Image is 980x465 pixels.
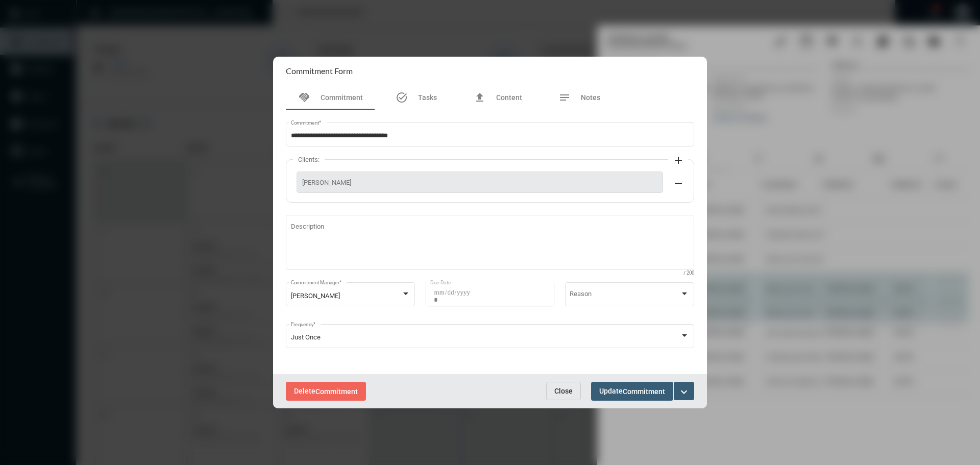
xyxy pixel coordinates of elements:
mat-hint: / 200 [683,271,694,276]
label: Clients: [293,156,325,163]
span: Commitment [315,387,358,396]
mat-icon: expand_more [678,386,690,398]
span: Tasks [418,93,437,102]
h2: Commitment Form [286,66,353,76]
span: Commitment [321,93,363,102]
button: UpdateCommitment [591,382,673,401]
span: Just Once [291,333,321,341]
mat-icon: notes [558,91,571,104]
span: Close [554,387,573,395]
span: Content [496,93,522,102]
mat-icon: file_upload [474,91,486,104]
span: [PERSON_NAME] [302,179,657,186]
mat-icon: add [672,154,684,166]
span: [PERSON_NAME] [291,292,340,300]
button: DeleteCommitment [286,382,366,401]
mat-icon: task_alt [396,91,408,104]
span: Update [599,387,665,395]
span: Delete [294,387,358,395]
span: Commitment [623,387,665,396]
mat-icon: handshake [298,91,310,104]
mat-icon: remove [672,177,684,189]
button: Close [546,382,581,400]
span: Notes [581,93,600,102]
